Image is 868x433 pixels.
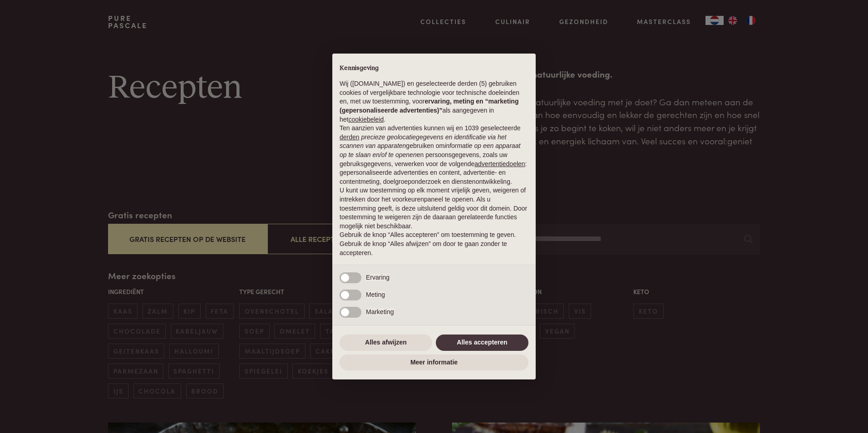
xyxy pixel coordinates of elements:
strong: ervaring, meting en “marketing (gepersonaliseerde advertenties)” [340,98,518,114]
h2: Kennisgeving [340,64,528,73]
span: Meting [366,291,385,298]
button: Alles afwijzen [340,335,432,351]
button: derden [340,133,360,142]
span: Marketing [366,308,394,315]
p: Ten aanzien van advertenties kunnen wij en 1039 geselecteerde gebruiken om en persoonsgegevens, z... [340,124,528,186]
em: precieze geolocatiegegevens en identificatie via het scannen van apparaten [340,133,506,150]
button: Alles accepteren [436,335,528,351]
p: Wij ([DOMAIN_NAME]) en geselecteerde derden (5) gebruiken cookies of vergelijkbare technologie vo... [340,79,528,124]
a: cookiebeleid [348,116,384,123]
button: advertentiedoelen [474,160,525,169]
p: Gebruik de knop “Alles accepteren” om toestemming te geven. Gebruik de knop “Alles afwijzen” om d... [340,231,528,257]
em: informatie op een apparaat op te slaan en/of te openen [340,142,521,158]
button: Meer informatie [340,354,528,371]
p: U kunt uw toestemming op elk moment vrijelijk geven, weigeren of intrekken door het voorkeurenpan... [340,186,528,231]
span: Ervaring [366,274,390,281]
